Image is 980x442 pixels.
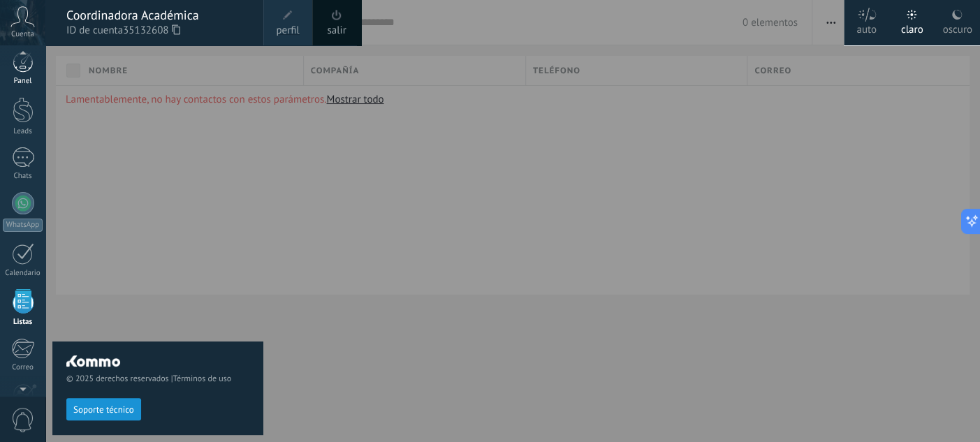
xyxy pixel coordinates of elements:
div: Calendario [3,269,43,278]
span: Soporte técnico [73,405,134,415]
a: salir [327,23,346,38]
span: © 2025 derechos reservados | [66,374,249,384]
div: Chats [3,172,43,181]
div: oscuro [942,9,972,45]
button: Soporte técnico [66,398,141,420]
div: Correo [3,363,43,372]
a: Soporte técnico [66,404,141,414]
div: auto [856,9,877,45]
span: perfil [276,23,299,38]
div: claro [901,9,923,45]
div: WhatsApp [3,219,43,232]
span: ID de cuenta [66,23,249,38]
div: Listas [3,318,43,327]
div: Coordinadora Académica [66,8,249,23]
div: Panel [3,77,43,86]
span: 35132608 [123,23,180,38]
span: Cuenta [11,30,34,39]
a: Términos de uso [173,374,231,384]
div: Leads [3,127,43,136]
